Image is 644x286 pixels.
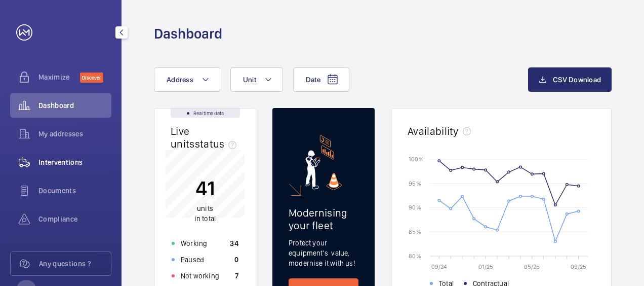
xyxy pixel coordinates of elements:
[181,271,219,281] p: Not working
[38,186,111,196] span: Documents
[289,206,358,232] h2: Modernising your fleet
[528,67,612,92] button: CSV Download
[154,67,220,92] button: Address
[409,204,421,211] text: 90 %
[230,238,238,248] p: 34
[431,263,447,270] text: 09/24
[243,76,256,84] span: Unit
[171,125,240,150] h2: Live units
[38,100,111,111] span: Dashboard
[171,109,240,118] div: Real time data
[230,67,283,92] button: Unit
[409,155,424,162] text: 100 %
[409,228,421,235] text: 85 %
[553,76,601,84] span: CSV Download
[289,238,358,268] p: Protect your equipment's value, modernise it with us!
[38,72,80,82] span: Maximize
[293,67,349,92] button: Date
[235,271,238,281] p: 7
[306,76,320,84] span: Date
[38,129,111,139] span: My addresses
[38,214,111,224] span: Compliance
[181,238,207,248] p: Working
[154,24,222,43] h1: Dashboard
[194,203,216,224] p: in total
[197,204,213,212] span: units
[409,180,421,187] text: 95 %
[38,157,111,167] span: Interventions
[478,263,493,270] text: 01/25
[409,252,421,259] text: 80 %
[305,135,342,190] img: marketing-card.svg
[80,73,103,83] span: Discover
[408,125,459,137] h2: Availability
[571,263,586,270] text: 09/25
[39,259,111,269] span: Any questions ?
[234,255,238,265] p: 0
[181,255,204,265] p: Paused
[524,263,540,270] text: 05/25
[195,137,241,150] span: status
[194,175,216,201] p: 41
[167,76,193,84] span: Address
